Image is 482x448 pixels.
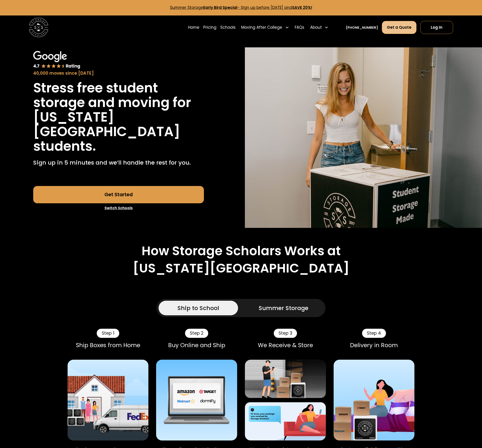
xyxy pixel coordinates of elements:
[97,329,119,338] div: Step 1
[382,21,416,34] a: Get a Quote
[33,158,191,167] p: Sign up in 5 minutes and we’ll handle the rest for you.
[170,5,312,10] a: Summer StorageEarly Bird Special- Sign up before [DATE] andSAVE 20%!
[33,139,96,153] h1: students.
[308,21,330,34] div: About
[334,342,415,349] div: Delivery in Room
[203,5,237,10] strong: Early Bird Special
[178,304,219,312] div: Ship to School
[295,21,304,34] a: FAQs
[33,110,204,139] h1: [US_STATE][GEOGRAPHIC_DATA]
[188,21,199,34] a: Home
[239,21,291,34] div: Moving After College
[33,70,204,77] div: 40,000 moves since [DATE]
[310,25,322,30] div: About
[245,342,326,349] div: We Receive & Store
[33,51,81,69] img: Google 4.7 star rating
[346,25,378,30] a: [PHONE_NUMBER]
[259,304,308,312] div: Summer Storage
[142,243,341,258] h2: How Storage Scholars Works at
[220,21,236,34] a: Schools
[245,47,482,228] img: Storage Scholars will have everything waiting for you in your room when you arrive to campus.
[33,81,204,110] h1: Stress free student storage and moving for
[362,329,386,338] div: Step 4
[33,186,204,203] a: Get Started
[185,329,208,338] div: Step 2
[156,342,237,349] div: Buy Online and Ship
[133,261,349,276] h2: [US_STATE][GEOGRAPHIC_DATA]
[33,203,204,213] a: Switch Schools
[203,21,216,34] a: Pricing
[68,342,149,349] div: Ship Boxes from Home
[29,18,48,37] img: Storage Scholars main logo
[274,329,297,338] div: Step 3
[292,5,312,10] strong: SAVE 20%!
[420,21,453,34] a: Log In
[241,25,282,30] div: Moving After College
